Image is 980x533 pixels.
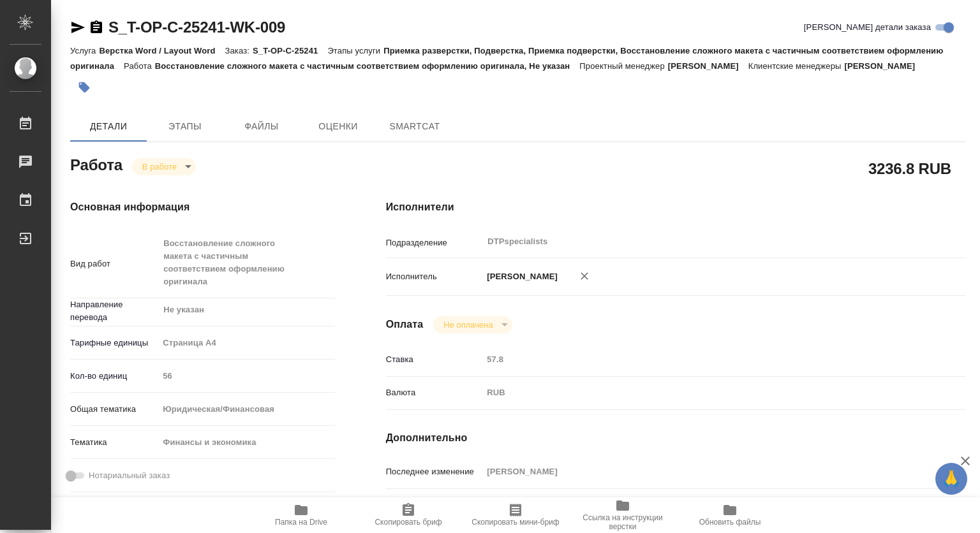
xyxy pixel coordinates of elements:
p: Верстка Word / Layout Word [99,46,225,55]
p: Направление перевода [70,298,158,324]
p: Ставка [386,353,483,366]
h2: Работа [70,152,122,175]
span: Этапы [154,119,216,135]
p: Клиентские менеджеры [748,61,845,71]
p: Тематика [70,436,158,449]
h4: Основная информация [70,200,335,215]
button: Скопировать ссылку [89,20,104,35]
span: Скопировать мини-бриф [471,518,559,527]
p: Общая тематика [70,403,158,416]
p: Подразделение [386,237,483,249]
div: В работе [433,316,512,333]
span: Файлы [231,119,292,135]
span: 🙏 [940,465,962,492]
div: Финансы и экономика [158,432,334,453]
button: Скопировать бриф [355,497,462,533]
button: Скопировать мини-бриф [462,497,569,533]
button: Не оплачена [440,319,496,330]
p: [PERSON_NAME] [482,270,558,283]
p: Приемка разверстки, Подверстка, Приемка подверстки, Восстановление сложного макета с частичным со... [70,46,944,71]
input: Пустое поле [158,367,334,385]
span: Скопировать бриф [375,518,442,527]
p: Услуга [70,46,99,55]
span: Оценки [308,119,369,135]
button: Папка на Drive [248,497,355,533]
div: Юридическая/Финансовая [158,398,334,420]
span: Обновить файлы [699,518,761,527]
p: S_T-OP-C-25241 [253,46,327,55]
p: Вид работ [70,258,158,270]
button: 🙏 [935,463,967,495]
p: Восстановление сложного макета с частичным соответствием оформлению оригинала, Не указан [155,61,580,71]
p: Работа [124,61,155,71]
input: Пустое поле [482,462,917,481]
p: Тарифные единицы [70,337,158,349]
p: Исполнитель [386,270,483,283]
p: Кол-во единиц [70,370,158,383]
button: Удалить исполнителя [570,262,598,290]
a: S_T-OP-C-25241-WK-009 [108,18,285,36]
h4: Исполнители [386,200,966,215]
input: Пустое поле [482,350,917,369]
p: [PERSON_NAME] [668,61,748,71]
div: RUB [482,382,917,404]
p: Последнее изменение [386,465,483,478]
button: В работе [138,161,181,172]
span: SmartCat [384,119,445,135]
button: Обновить файлы [676,497,783,533]
button: Скопировать ссылку для ЯМессенджера [70,20,85,35]
h4: Оплата [386,317,424,332]
textarea: [URL][DOMAIN_NAME] - подфы по требованиям - ТНР 11, по ширине, межстрочный 1,5 [482,496,917,530]
h2: 3236.8 RUB [868,157,951,179]
span: [PERSON_NAME] детали заказа [804,21,931,34]
span: Папка на Drive [275,518,327,527]
p: Заказ: [225,46,253,55]
p: [PERSON_NAME] [844,61,924,71]
span: Ссылка на инструкции верстки [577,513,669,531]
button: Добавить тэг [70,73,98,101]
div: Страница А4 [158,332,334,354]
p: Валюта [386,386,483,399]
p: Этапы услуги [327,46,383,55]
span: Нотариальный заказ [89,469,170,482]
span: Детали [78,119,139,135]
h4: Дополнительно [386,430,966,446]
button: Ссылка на инструкции верстки [569,497,676,533]
div: В работе [132,158,196,175]
p: Проектный менеджер [579,61,667,71]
